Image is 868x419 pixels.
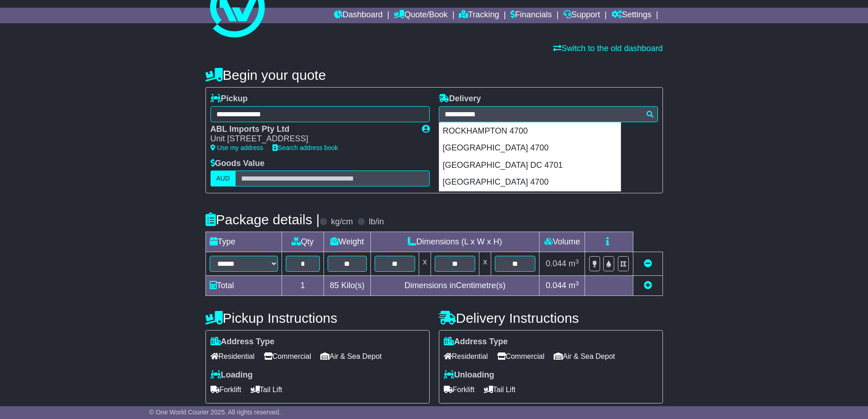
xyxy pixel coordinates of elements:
[205,232,282,252] td: Type
[444,370,494,380] label: Unloading
[439,140,621,157] div: [GEOGRAPHIC_DATA] 4700
[369,217,384,227] label: lb/in
[459,8,499,23] a: Tracking
[211,349,255,363] span: Residential
[211,94,248,104] label: Pickup
[575,258,579,265] sup: 3
[211,370,253,380] label: Loading
[211,159,265,169] label: Goods Value
[575,280,579,287] sup: 3
[330,281,339,290] span: 85
[211,337,275,347] label: Address Type
[563,8,600,23] a: Support
[282,276,324,296] td: 1
[272,144,338,151] a: Search address book
[251,383,282,397] span: Tail Lift
[484,383,516,397] span: Tail Lift
[205,212,320,227] h4: Package details |
[439,157,621,174] div: [GEOGRAPHIC_DATA] DC 4701
[497,349,544,363] span: Commercial
[211,383,241,397] span: Forklift
[205,310,430,326] h4: Pickup Instructions
[644,259,652,268] a: Remove this item
[334,8,383,23] a: Dashboard
[324,232,371,252] td: Weight
[546,281,566,290] span: 0.044
[439,94,481,104] label: Delivery
[320,349,382,363] span: Air & Sea Depot
[444,337,508,347] label: Address Type
[444,383,475,397] span: Forklift
[569,281,579,290] span: m
[211,171,236,186] label: AUD
[149,409,281,416] span: © One World Courier 2025. All rights reserved.
[211,144,263,151] a: Use my address
[644,281,652,290] a: Add new item
[510,8,552,23] a: Financials
[370,232,539,252] td: Dimensions (L x W x H)
[539,232,585,252] td: Volume
[439,123,621,140] div: ROCKHAMPTON 4700
[264,349,311,363] span: Commercial
[370,276,539,296] td: Dimensions in Centimetre(s)
[439,174,621,191] div: [GEOGRAPHIC_DATA] 4700
[611,8,652,23] a: Settings
[554,349,615,363] span: Air & Sea Depot
[324,276,371,296] td: Kilo(s)
[553,44,663,53] a: Switch to the old dashboard
[331,217,353,227] label: kg/cm
[205,276,282,296] td: Total
[444,349,488,363] span: Residential
[205,67,663,83] h4: Begin your quote
[569,259,579,268] span: m
[211,124,413,134] div: ABL Imports Pty Ltd
[394,8,447,23] a: Quote/Book
[439,310,663,326] h4: Delivery Instructions
[211,134,413,144] div: Unit [STREET_ADDRESS]
[419,252,431,276] td: x
[546,259,566,268] span: 0.044
[282,232,324,252] td: Qty
[479,252,491,276] td: x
